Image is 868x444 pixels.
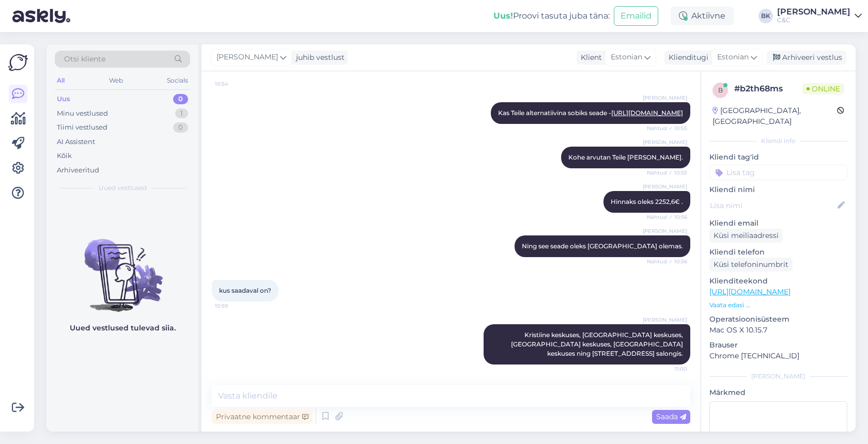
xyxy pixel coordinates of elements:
[568,153,683,161] span: Kohe arvutan Teile [PERSON_NAME].
[647,258,687,265] span: Nähtud ✓ 10:56
[709,247,847,258] p: Kliendi telefon
[709,300,847,310] p: Vaata edasi ...
[709,314,847,325] p: Operatsioonisüsteem
[64,54,105,65] span: Otsi kliente
[712,105,837,127] div: [GEOGRAPHIC_DATA], [GEOGRAPHIC_DATA]
[709,387,847,398] p: Märkmed
[664,52,708,63] div: Klienditugi
[215,302,254,310] span: 10:59
[57,108,108,119] div: Minu vestlused
[493,10,610,22] div: Proovi tasuta juba täna:
[710,200,835,211] input: Lisa nimi
[643,138,687,146] span: [PERSON_NAME]
[173,94,188,104] div: 0
[57,94,70,104] div: Uus
[643,316,687,324] span: [PERSON_NAME]
[718,86,723,94] span: b
[292,52,345,63] div: juhib vestlust
[643,227,687,235] span: [PERSON_NAME]
[802,83,844,94] span: Online
[57,151,72,161] div: Kõik
[709,276,847,287] p: Klienditeekond
[55,74,67,87] div: All
[614,6,658,26] button: Emailid
[611,198,683,205] span: Hinnaks oleks 2252,6€ .
[777,8,850,16] div: [PERSON_NAME]
[219,287,271,294] span: kus saadaval on?
[577,52,602,63] div: Klient
[493,11,513,21] b: Uus!
[522,242,683,250] span: Ning see seade oleks [GEOGRAPHIC_DATA] olemas.
[216,52,278,63] span: [PERSON_NAME]
[709,325,847,336] p: Mac OS X 10.15.7
[734,83,802,95] div: # b2th68ms
[709,136,847,146] div: Kliendi info
[709,351,847,361] p: Chrome [TECHNICAL_ID]
[647,124,687,132] span: Nähtud ✓ 10:55
[99,183,147,193] span: Uued vestlused
[107,74,125,87] div: Web
[511,331,685,357] span: Kristiine keskuses, [GEOGRAPHIC_DATA] keskuses, [GEOGRAPHIC_DATA] keskuses, [GEOGRAPHIC_DATA] kes...
[57,137,95,147] div: AI Assistent
[709,218,847,229] p: Kliendi email
[57,122,107,133] div: Tiimi vestlused
[709,258,793,272] div: Küsi telefoninumbrit
[709,152,847,163] p: Kliendi tag'id
[777,16,850,24] div: C&C
[498,109,683,117] span: Kas Teile alternatiivina sobiks seade -
[643,94,687,102] span: [PERSON_NAME]
[647,169,687,177] span: Nähtud ✓ 10:55
[643,183,687,191] span: [PERSON_NAME]
[173,122,188,133] div: 0
[611,109,683,117] a: [URL][DOMAIN_NAME]
[656,412,686,421] span: Saada
[777,8,862,24] a: [PERSON_NAME]C&C
[709,184,847,195] p: Kliendi nimi
[57,165,99,176] div: Arhiveeritud
[758,9,773,23] div: BK
[709,229,783,243] div: Küsi meiliaadressi
[647,213,687,221] span: Nähtud ✓ 10:56
[671,7,734,25] div: Aktiivne
[611,52,642,63] span: Estonian
[767,51,846,65] div: Arhiveeri vestlus
[717,52,749,63] span: Estonian
[165,74,190,87] div: Socials
[215,80,254,88] span: 10:54
[709,287,791,296] a: [URL][DOMAIN_NAME]
[648,365,687,373] span: 11:00
[709,340,847,351] p: Brauser
[8,53,28,72] img: Askly Logo
[212,410,313,424] div: Privaatne kommentaar
[709,372,847,381] div: [PERSON_NAME]
[70,323,176,334] p: Uued vestlused tulevad siia.
[709,165,847,180] input: Lisa tag
[47,220,198,313] img: No chats
[175,108,188,119] div: 1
